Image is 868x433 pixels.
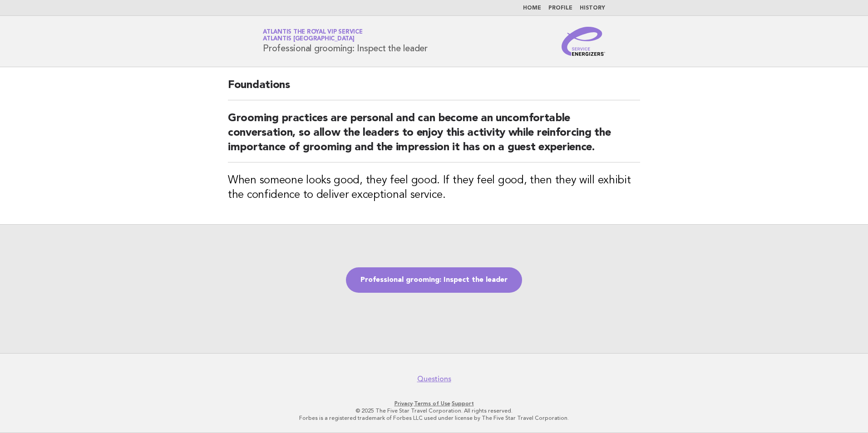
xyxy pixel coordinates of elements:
a: Privacy [395,400,413,407]
a: Profile [548,5,572,11]
a: Support [452,400,474,407]
p: · · [156,400,712,407]
h2: Grooming practices are personal and can become an uncomfortable conversation, so allow the leader... [228,111,640,162]
h3: When someone looks good, they feel good. If they feel good, then they will exhibit the confidence... [228,173,640,202]
span: Atlantis [GEOGRAPHIC_DATA] [263,36,355,42]
p: Forbes is a registered trademark of Forbes LLC used under license by The Five Star Travel Corpora... [156,414,712,422]
a: Terms of Use [414,400,450,407]
a: History [580,5,605,11]
a: Atlantis the Royal VIP ServiceAtlantis [GEOGRAPHIC_DATA] [263,29,363,42]
a: Home [523,5,541,11]
img: Service Energizers [562,27,605,56]
h2: Foundations [228,78,640,100]
h1: Professional grooming: Inspect the leader [263,30,428,53]
a: Questions [417,374,451,384]
p: © 2025 The Five Star Travel Corporation. All rights reserved. [156,407,712,414]
a: Professional grooming: Inspect the leader [346,267,522,293]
